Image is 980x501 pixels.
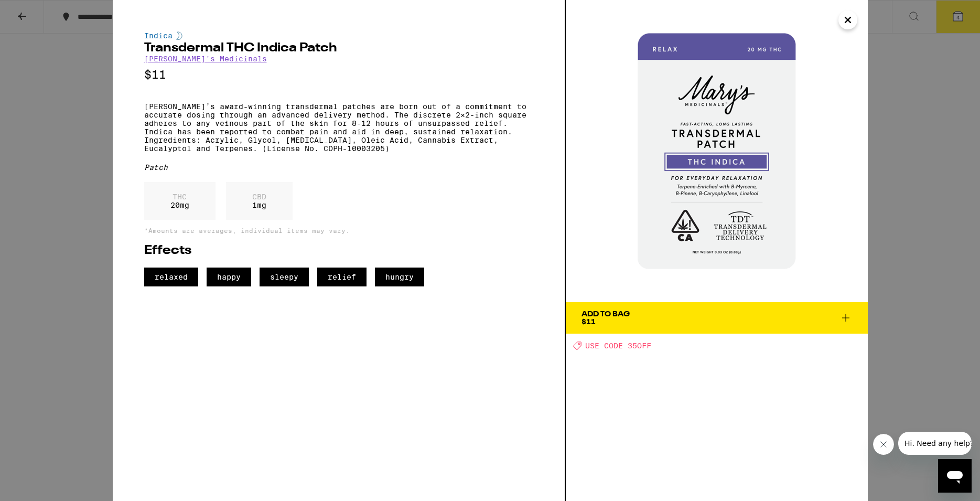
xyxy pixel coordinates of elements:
div: Add To Bag [581,311,630,318]
p: CBD [252,193,266,201]
p: $11 [144,68,533,81]
span: relief [317,268,367,286]
p: [PERSON_NAME]’s award-winning transdermal patches are born out of a commitment to accurate dosing... [144,102,533,153]
iframe: Button to launch messaging window [938,459,972,493]
span: hungry [375,268,424,286]
span: USE CODE 35OFF [585,342,651,350]
img: indicaColor.svg [176,31,182,40]
span: Hi. Need any help? [6,7,76,16]
a: [PERSON_NAME]'s Medicinals [144,55,267,63]
div: Patch [144,163,533,172]
span: happy [207,268,251,286]
div: 20 mg [144,182,216,220]
span: relaxed [144,268,198,286]
p: THC [170,193,189,201]
h2: Transdermal THC Indica Patch [144,42,533,55]
p: *Amounts are averages, individual items may vary. [144,227,533,234]
iframe: Message from company [898,432,972,455]
button: Close [838,10,857,29]
span: sleepy [260,268,309,286]
span: $11 [581,317,596,326]
h2: Effects [144,244,533,257]
iframe: Close message [873,434,894,455]
button: Add To Bag$11 [566,302,868,334]
div: Indica [144,31,533,40]
div: 1 mg [226,182,293,220]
